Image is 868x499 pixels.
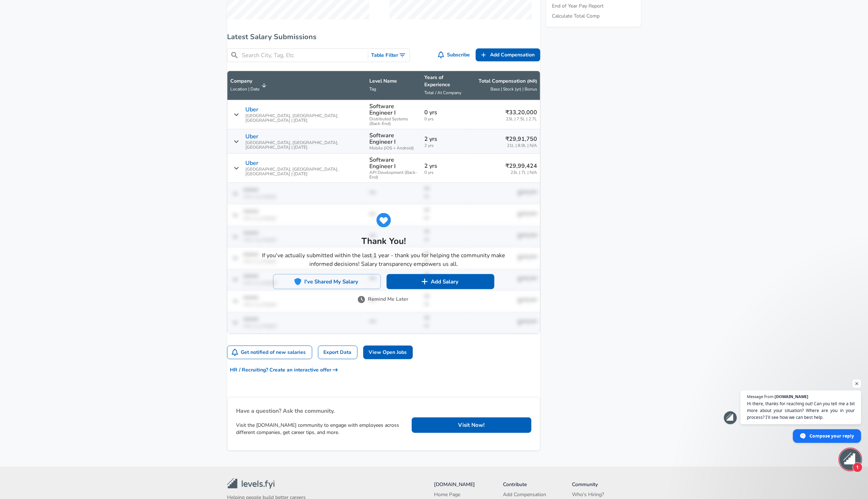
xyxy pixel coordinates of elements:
[469,78,537,93] span: Total Compensation (INR) Base | Stock (yr) | Bonus
[294,278,301,285] img: svg+xml;base64,PHN2ZyB4bWxucz0iaHR0cDovL3d3dy53My5vcmcvMjAwMC9zdmciIGZpbGw9IiMyNjhERUMiIHZpZXdCb3...
[245,133,258,140] p: Uber
[227,478,274,489] img: levels.fyi
[505,143,537,148] span: 21L | 8.9L | N/A
[245,160,258,166] p: Uber
[387,274,494,289] button: Add Salary
[227,31,540,43] h6: Latest Salary Submissions
[245,106,258,113] p: Uber
[370,132,419,145] p: Software Engineer I
[368,49,410,62] button: Toggle Search Filters
[809,430,854,442] span: Compose your reply
[505,162,537,170] p: ₹29,99,424
[245,114,364,123] span: [GEOGRAPHIC_DATA], [GEOGRAPHIC_DATA], [GEOGRAPHIC_DATA] | [DATE]
[505,135,537,143] p: ₹29,91,750
[363,346,413,360] a: View Open Jobs
[840,449,861,470] div: Open chat
[236,422,406,436] p: Visit the [DOMAIN_NAME] community to engage with employees across different companies, get career...
[572,481,641,488] li: Community
[490,51,535,60] span: Add Compensation
[505,117,537,121] span: 23L | 7.5L | 2.7L
[370,117,419,126] span: Distributed Systems (Back-End)
[853,462,863,472] span: 1
[227,346,312,359] button: Get notified of new salaries
[424,108,463,117] p: 0 yrs
[424,170,463,175] span: 0 yrs
[552,3,604,10] a: End of Year Pay Report
[421,278,428,285] img: svg+xml;base64,PHN2ZyB4bWxucz0iaHR0cDovL3d3dy53My5vcmcvMjAwMC9zdmciIGZpbGw9IiNmZmZmZmYiIHZpZXdCb3...
[370,78,419,85] p: Level Name
[370,157,419,170] p: Software Engineer I
[747,400,855,421] span: Hi there, thanks for reaching out! Can you tell me a bit more about your situation? Where are you...
[424,162,463,170] p: 2 yrs
[434,491,461,498] a: Home Page
[230,366,338,375] span: HR / Recruiting? Create an interactive offer
[412,417,531,433] a: Visit Now!
[230,78,259,85] p: Company
[273,274,381,289] button: I've Shared My Salary
[424,74,463,88] p: Years of Experience
[505,108,537,117] p: ₹33,20,000
[370,103,419,116] p: Software Engineer I
[370,146,419,151] span: Mobile (iOS + Android)
[358,296,365,303] img: svg+xml;base64,PHN2ZyB4bWxucz0iaHR0cDovL3d3dy53My5vcmcvMjAwMC9zdmciIGZpbGw9IiM3NTc1NzUiIHZpZXdCb3...
[227,71,540,334] table: Salary Submissions
[476,48,540,62] a: Add Compensation
[245,140,364,150] span: [GEOGRAPHIC_DATA], [GEOGRAPHIC_DATA], [GEOGRAPHIC_DATA] | [DATE]
[747,394,774,398] span: Message from
[230,78,269,93] span: CompanyLocation | Date
[552,13,600,20] a: Calculate Total Comp
[527,78,537,84] button: (INR)
[370,170,419,180] span: API Development (Back-End)
[424,143,463,148] span: 2 yrs
[437,48,473,62] button: Subscribe
[236,406,406,416] h6: Have a question? Ask the community.
[318,346,357,360] a: Export Data
[424,135,463,143] p: 2 yrs
[503,481,572,488] li: Contribute
[490,86,537,92] span: Base | Stock (yr) | Bonus
[377,213,391,227] img: svg+xml;base64,PHN2ZyB4bWxucz0iaHR0cDovL3d3dy53My5vcmcvMjAwMC9zdmciIGZpbGw9IiMyNjhERUMiIHZpZXdCb3...
[370,86,377,92] span: Tag
[359,295,408,304] button: Remind Me Later
[424,90,461,96] span: Total / At Company
[242,51,365,60] input: Search City, Tag, Etc
[505,170,537,175] span: 23L | 7L | N/A
[227,364,341,377] button: HR / Recruiting? Create an interactive offer
[479,78,537,85] p: Total Compensation
[424,117,463,121] span: 0 yrs
[262,235,506,247] h5: Thank You!
[245,167,364,176] span: [GEOGRAPHIC_DATA], [GEOGRAPHIC_DATA], [GEOGRAPHIC_DATA] | [DATE]
[775,394,808,398] span: [DOMAIN_NAME]
[434,481,503,488] li: [DOMAIN_NAME]
[262,251,506,268] p: If you've actually submitted within the last 1 year - thank you for helping the community make in...
[230,86,259,92] span: Location | Date
[572,491,605,498] a: Who's Hiring?
[503,491,547,498] a: Add Compensation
